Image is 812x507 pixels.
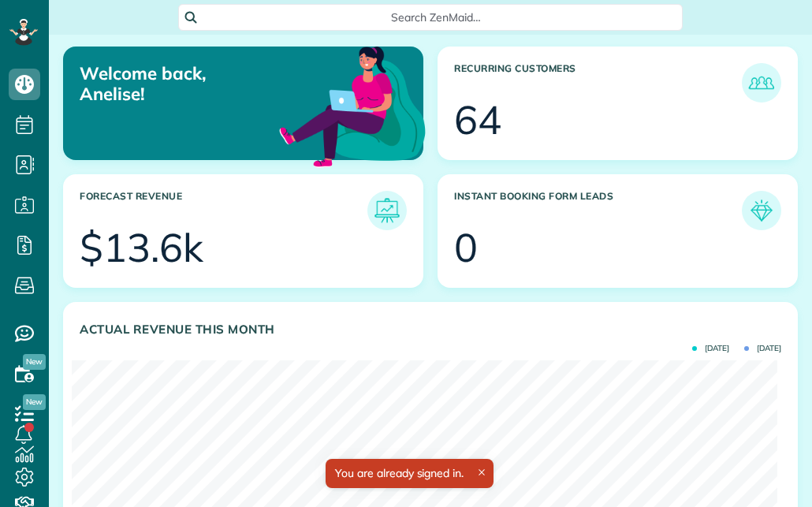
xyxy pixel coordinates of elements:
[454,63,742,103] h3: Recurring Customers
[326,459,494,488] div: You are already signed in.
[276,28,429,181] img: dashboard_welcome-42a62b7d889689a78055ac9021e634bf52bae3f8056760290aed330b23ab8690.png
[454,100,501,140] div: 64
[80,191,367,230] h3: Forecast Revenue
[692,345,729,352] span: [DATE]
[454,191,742,230] h3: Instant Booking Form Leads
[80,322,781,337] h3: Actual Revenue this month
[23,354,46,370] span: New
[371,195,403,226] img: icon_forecast_revenue-8c13a41c7ed35a8dcfafea3cbb826a0462acb37728057bba2d056411b612bbbe.png
[23,394,46,410] span: New
[746,195,777,226] img: icon_form_leads-04211a6a04a5b2264e4ee56bc0799ec3eb69b7e499cbb523a139df1d13a81ae0.png
[80,228,203,267] div: $13.6k
[454,228,478,267] div: 0
[80,63,309,105] p: Welcome back, Anelise!
[746,67,777,99] img: icon_recurring_customers-cf858462ba22bcd05b5a5880d41d6543d210077de5bb9ebc9590e49fd87d84ed.png
[744,345,781,352] span: [DATE]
